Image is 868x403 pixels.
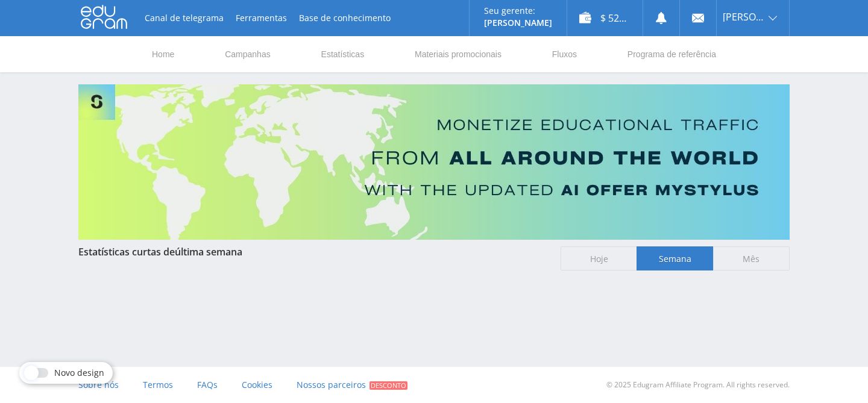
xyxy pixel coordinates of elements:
[637,246,713,270] span: Semana
[151,36,175,72] a: Home
[561,246,637,270] span: Hoje
[414,36,503,72] a: Materiais promocionais
[551,36,578,72] a: Fluxos
[224,36,272,72] a: Campanhas
[54,368,104,378] span: Novo design
[484,18,552,28] p: [PERSON_NAME]
[78,367,119,403] a: Sobre nós
[242,367,272,403] a: Cookies
[175,245,242,258] span: última semana
[242,379,272,390] span: Cookies
[197,379,218,390] span: FAQs
[297,367,407,403] a: Nossos parceiros Desconto
[713,246,790,270] span: Mês
[143,367,173,403] a: Termos
[484,6,552,16] p: Seu gerente:
[723,12,765,22] span: [PERSON_NAME].moretti86
[78,246,549,257] div: Estatísticas curtas de
[297,379,366,390] span: Nossos parceiros
[320,36,366,72] a: Estatísticas
[78,379,119,390] span: Sobre nós
[370,381,407,390] span: Desconto
[626,36,717,72] a: Programa de referência
[78,84,790,240] img: Banner
[197,367,218,403] a: FAQs
[440,367,790,403] div: © 2025 Edugram Affiliate Program. All rights reserved.
[143,379,173,390] span: Termos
